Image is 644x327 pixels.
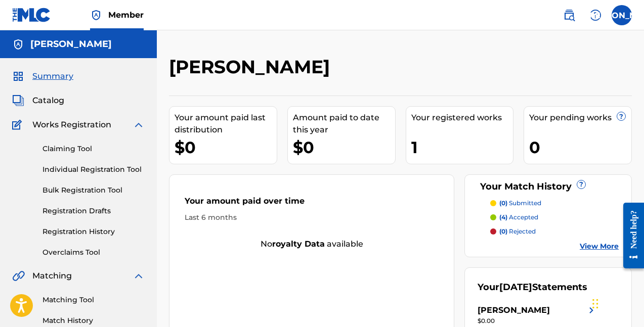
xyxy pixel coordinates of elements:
[42,247,145,258] a: Overclaims Tool
[490,227,619,236] a: (0) rejected
[108,9,144,21] span: Member
[169,238,454,250] div: No available
[592,289,598,319] div: Drag
[580,241,619,252] a: View More
[272,239,325,249] strong: royalty data
[42,144,145,154] a: Claiming Tool
[490,213,619,222] a: (4) accepted
[12,270,25,282] img: Matching
[293,136,395,159] div: $0
[585,304,597,316] img: right chevron icon
[42,226,145,237] a: Registration History
[12,8,51,22] img: MLC Logo
[185,195,439,212] div: Your amount paid over time
[529,136,631,159] div: 0
[32,119,111,131] span: Works Registration
[90,9,102,21] img: Top Rightsholder
[175,112,277,136] div: Your amount paid last distribution
[42,206,145,216] a: Registration Drafts
[32,95,64,107] span: Catalog
[12,95,64,107] a: CatalogCatalog
[529,112,631,124] div: Your pending works
[499,282,532,293] span: [DATE]
[133,270,145,282] img: expand
[478,316,597,325] div: $0.00
[293,112,395,136] div: Amount paid to date this year
[559,5,579,25] a: Public Search
[490,199,619,208] a: (0) submitted
[499,213,538,222] p: accepted
[499,199,507,207] span: (0)
[499,213,507,221] span: (4)
[185,212,439,223] div: Last 6 months
[12,119,25,131] img: Works Registration
[577,180,585,189] span: ?
[133,119,145,131] img: expand
[42,315,145,326] a: Match History
[32,270,72,282] span: Matching
[12,38,24,51] img: Accounts
[175,136,277,159] div: $0
[32,70,73,82] span: Summary
[499,227,507,235] span: (0)
[585,5,606,25] div: Help
[616,192,644,278] iframe: Resource Center
[478,304,550,316] div: [PERSON_NAME]
[42,164,145,175] a: Individual Registration Tool
[30,38,112,50] h5: Jude Amoah
[617,112,625,120] span: ?
[411,112,513,124] div: Your registered works
[12,70,24,82] img: Summary
[478,281,587,294] div: Your Statements
[563,9,575,21] img: search
[12,95,24,107] img: Catalog
[499,199,541,208] p: submitted
[169,56,335,78] h2: [PERSON_NAME]
[499,227,536,236] p: rejected
[42,295,145,305] a: Matching Tool
[12,70,73,82] a: SummarySummary
[589,278,640,327] iframe: Chat Widget
[411,136,513,159] div: 1
[612,5,632,25] div: User Menu
[42,185,145,196] a: Bulk Registration Tool
[589,9,602,21] img: help
[478,180,619,194] div: Your Match History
